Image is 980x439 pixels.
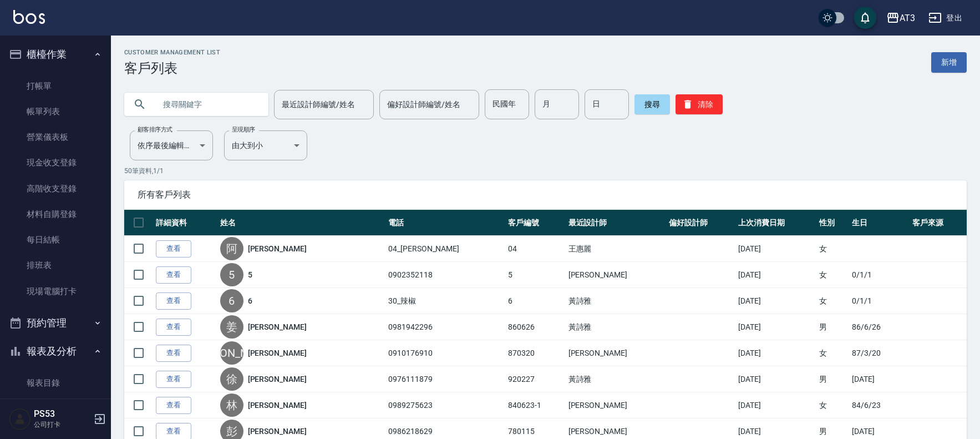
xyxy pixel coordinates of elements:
a: 排班表 [4,253,106,278]
td: 84/6/23 [849,392,910,418]
input: 搜尋關鍵字 [155,89,260,119]
td: [PERSON_NAME] [566,262,667,288]
td: 黃詩雅 [566,288,667,314]
td: [DATE] [735,262,816,288]
p: 50 筆資料, 1 / 1 [124,166,967,176]
a: 現金收支登錄 [4,150,106,175]
td: 04_[PERSON_NAME] [385,236,505,262]
button: 報表及分析 [4,337,106,366]
td: [PERSON_NAME] [566,340,667,366]
td: 女 [816,392,849,418]
button: 櫃檯作業 [4,40,106,69]
a: 營業儀表板 [4,124,106,150]
td: 5 [505,262,566,288]
td: 男 [816,366,849,392]
th: 最近設計師 [566,210,667,236]
button: save [854,7,876,29]
button: 預約管理 [4,309,106,337]
td: 840623-1 [505,392,566,418]
th: 客戶來源 [910,210,967,236]
div: 由大到小 [224,130,307,160]
label: 呈現順序 [232,125,255,134]
a: 查看 [156,319,191,336]
td: 0989275623 [385,392,505,418]
img: Person [9,408,31,430]
a: 高階收支登錄 [4,176,106,201]
td: [DATE] [735,392,816,418]
td: 黃詩雅 [566,366,667,392]
h5: PS53 [34,408,90,420]
a: [PERSON_NAME] [248,400,307,411]
a: 查看 [156,240,191,258]
td: 0902352118 [385,262,505,288]
th: 姓名 [217,210,385,236]
td: 女 [816,262,849,288]
a: [PERSON_NAME] [248,321,307,332]
td: 870320 [505,340,566,366]
td: 860626 [505,314,566,340]
a: 打帳單 [4,73,106,99]
td: 女 [816,288,849,314]
a: 新增 [931,52,967,73]
div: 阿 [220,237,243,260]
th: 電話 [385,210,505,236]
a: 店家日報表 [4,396,106,421]
td: [DATE] [735,340,816,366]
td: 0/1/1 [849,288,910,314]
td: [DATE] [735,236,816,262]
a: 5 [248,269,252,280]
td: [DATE] [735,288,816,314]
a: 現場電腦打卡 [4,279,106,304]
button: 搜尋 [634,94,670,114]
td: 87/3/20 [849,340,910,366]
button: AT3 [882,7,920,29]
h2: Customer Management List [124,49,220,56]
td: [DATE] [735,366,816,392]
td: 男 [816,314,849,340]
h3: 客戶列表 [124,60,220,76]
th: 偏好設計師 [666,210,735,236]
a: 查看 [156,397,191,414]
td: 0976111879 [385,366,505,392]
th: 客戶編號 [505,210,566,236]
a: 查看 [156,292,191,310]
th: 上次消費日期 [735,210,816,236]
td: 04 [505,236,566,262]
button: 登出 [924,8,967,28]
a: 查看 [156,371,191,388]
td: 6 [505,288,566,314]
td: [DATE] [735,314,816,340]
a: 材料自購登錄 [4,201,106,227]
a: [PERSON_NAME] [248,243,307,254]
th: 生日 [849,210,910,236]
button: 清除 [676,94,723,114]
td: 黃詩雅 [566,314,667,340]
td: [DATE] [849,366,910,392]
td: 0910176910 [385,340,505,366]
td: 女 [816,340,849,366]
td: 86/6/26 [849,314,910,340]
a: 報表目錄 [4,370,106,396]
th: 詳細資料 [153,210,217,236]
div: 5 [220,263,243,286]
div: 姜 [220,315,243,339]
a: [PERSON_NAME] [248,374,307,385]
div: 6 [220,289,243,312]
td: 女 [816,236,849,262]
label: 顧客排序方式 [138,125,172,134]
td: 0/1/1 [849,262,910,288]
td: 0981942296 [385,314,505,340]
a: 每日結帳 [4,227,106,253]
div: 徐 [220,367,243,391]
img: Logo [13,10,45,24]
div: 依序最後編輯時間 [130,130,213,160]
a: [PERSON_NAME] [248,426,307,437]
th: 性別 [816,210,849,236]
td: [PERSON_NAME] [566,392,667,418]
td: 30_辣椒 [385,288,505,314]
a: 查看 [156,345,191,362]
td: 920227 [505,366,566,392]
div: AT3 [900,11,915,25]
a: [PERSON_NAME] [248,347,307,359]
div: 林 [220,393,243,417]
